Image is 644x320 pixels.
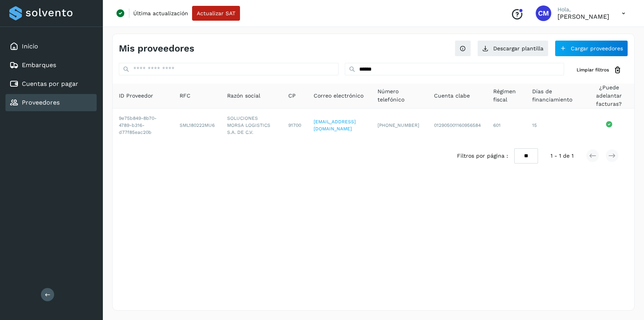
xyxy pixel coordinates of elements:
td: 601 [487,108,526,142]
span: ¿Puede adelantar facturas? [590,84,628,108]
p: Hola, [558,6,609,13]
span: Cuenta clabe [434,92,470,100]
span: ID Proveedor [119,92,153,100]
span: Limpiar filtros [577,66,609,73]
div: Inicio [5,38,97,55]
span: 1 - 1 de 1 [550,152,573,160]
div: Embarques [5,57,97,74]
div: Proveedores [5,94,97,111]
p: Última actualización [133,10,188,17]
button: Limpiar filtros [570,63,628,77]
span: Actualizar SAT [197,11,235,16]
td: 012905001160956584 [428,108,487,142]
td: 9e75b849-8b70-4789-b316-d77f85eac20b [113,108,173,142]
h4: Mis proveedores [119,43,194,54]
a: [EMAIL_ADDRESS][DOMAIN_NAME] [314,119,356,132]
div: Cuentas por pagar [5,75,97,92]
span: Razón social [227,92,260,100]
p: Cynthia Mendoza [558,13,609,20]
a: Cuentas por pagar [22,80,78,87]
span: Correo electrónico [314,92,363,100]
td: SML180222MU6 [173,108,221,142]
a: Embarques [22,61,56,69]
td: 15 [526,108,584,142]
span: RFC [180,92,191,100]
button: Actualizar SAT [192,6,240,21]
span: Número telefónico [378,87,421,104]
span: Régimen fiscal [493,87,520,104]
td: SOLUCIONES MORSA LOGISTICS S.A. DE C.V. [221,108,282,142]
a: Proveedores [22,99,60,106]
span: Días de financiamiento [532,87,578,104]
span: [PHONE_NUMBER] [378,123,419,128]
a: Inicio [22,43,38,50]
span: CP [288,92,296,100]
button: Descargar plantilla [477,40,549,57]
td: 91700 [282,108,307,142]
button: Cargar proveedores [555,40,628,57]
span: Filtros por página : [457,152,508,160]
